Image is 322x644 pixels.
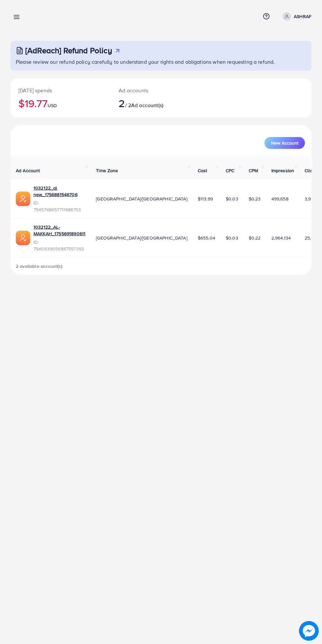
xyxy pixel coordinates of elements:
span: 2,964,134 [271,235,291,241]
span: ID: 7540639056867557392 [34,239,85,252]
span: $113.99 [198,195,213,202]
span: 499,658 [271,195,288,202]
a: 1032122_al new_1756881546706 [34,185,85,198]
span: USD [48,102,57,109]
span: Ad Account [16,167,40,174]
h3: [AdReach] Refund Policy [25,46,112,55]
span: Impression [271,167,294,174]
span: 2 available account(s) [16,263,63,269]
img: ic-ads-acc.e4c84228.svg [16,192,30,206]
span: 3,956 [305,195,316,202]
span: $0.23 [249,195,261,202]
p: Please review our refund policy carefully to understand your rights and obligations when requesti... [16,58,308,66]
span: $0.03 [226,195,238,202]
p: ASHRAF [294,12,311,20]
h2: $19.77 [18,97,103,109]
button: New Account [264,137,305,149]
span: Cost [198,167,207,174]
span: 25,952 [305,235,319,241]
span: 2 [119,96,125,111]
img: ic-ads-acc.e4c84228.svg [16,231,30,245]
h2: / 2 [119,97,178,109]
img: image [299,621,319,641]
span: $655.04 [198,235,215,241]
span: [GEOGRAPHIC_DATA]/[GEOGRAPHIC_DATA] [96,235,187,241]
p: Ad accounts [119,86,178,94]
span: $0.22 [249,235,261,241]
span: Time Zone [96,167,118,174]
span: [GEOGRAPHIC_DATA]/[GEOGRAPHIC_DATA] [96,195,187,202]
a: ASHRAF [280,12,311,21]
span: New Account [271,141,298,145]
span: CPC [226,167,234,174]
a: 1032122_AL-MAKKAH_1755691890611 [34,224,85,237]
span: $0.03 [226,235,238,241]
span: Clicks [305,167,317,174]
span: Ad account(s) [131,102,163,109]
p: [DATE] spends [18,86,103,94]
span: CPM [249,167,258,174]
span: ID: 7545748657711988753 [34,199,85,213]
